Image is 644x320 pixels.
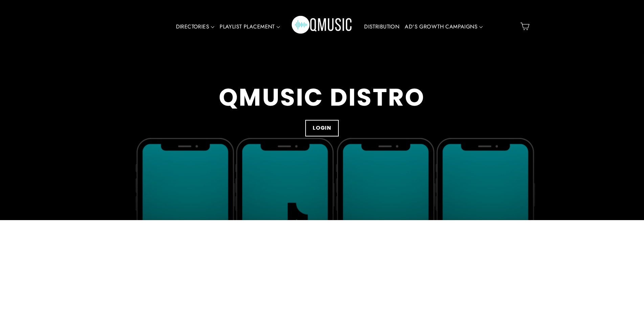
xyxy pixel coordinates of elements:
div: Primary [152,7,492,46]
a: AD'S GROWTH CAMPAIGNS [402,19,485,35]
a: DISTRIBUTION [361,19,402,35]
a: DIRECTORIES [173,19,217,35]
div: QMUSIC DISTRO [219,84,425,111]
a: PLAYLIST PLACEMENT [217,19,283,35]
a: LOGIN [305,120,339,136]
img: Q Music Promotions [292,11,353,42]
